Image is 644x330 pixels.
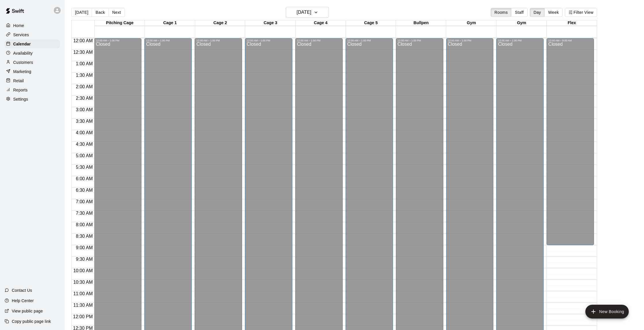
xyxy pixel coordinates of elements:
a: Availability [5,49,60,57]
p: View public page [12,308,43,314]
span: 10:00 AM [72,268,94,273]
div: 12:00 AM – 9:00 AM: Closed [547,38,594,245]
button: Day [530,8,545,17]
div: Cage 2 [195,20,246,26]
span: 5:30 AM [74,165,94,170]
span: 6:00 AM [74,176,94,181]
p: Marketing [13,69,31,74]
a: Home [5,21,60,30]
a: Customers [5,58,60,67]
span: 1:30 AM [74,73,94,78]
button: Next [108,8,124,17]
a: Marketing [5,67,60,76]
a: Services [5,30,60,39]
span: 4:00 AM [74,130,94,135]
span: 11:30 AM [72,303,94,308]
span: 12:00 AM [72,38,94,43]
div: 12:00 AM – 1:00 PM [96,39,140,42]
span: 9:00 AM [74,245,94,250]
div: Cage 5 [346,20,396,26]
button: Staff [511,8,528,17]
p: Retail [13,78,24,84]
div: 12:00 AM – 1:00 PM [247,39,291,42]
span: 8:00 AM [74,222,94,227]
button: [DATE] [286,7,329,18]
span: 12:30 AM [72,50,94,55]
div: 12:00 AM – 1:00 PM [146,39,190,42]
span: 4:30 AM [74,142,94,147]
span: 2:00 AM [74,84,94,89]
div: Gym [446,20,497,26]
div: 12:00 AM – 1:00 PM [498,39,542,42]
button: Back [92,8,109,17]
p: Customers [13,60,33,65]
div: 12:00 AM – 1:00 PM [347,39,391,42]
button: add [585,305,629,319]
p: Calendar [13,41,31,47]
div: Cage 3 [245,20,296,26]
div: Cage 4 [296,20,346,26]
p: Contact Us [12,287,32,293]
span: 12:00 PM [72,314,94,319]
span: 1:00 AM [74,61,94,66]
button: Week [545,8,563,17]
p: Home [13,23,24,28]
div: 12:00 AM – 1:00 PM [448,39,492,42]
a: Reports [5,86,60,94]
div: Pitching Cage [95,20,145,26]
div: 12:00 AM – 1:00 PM [196,39,240,42]
div: Bullpen [396,20,446,26]
div: 12:00 AM – 1:00 PM [398,39,442,42]
div: Flex [547,20,597,26]
span: 7:00 AM [74,199,94,204]
a: Settings [5,95,60,103]
div: Closed [548,42,592,247]
p: Help Center [12,298,34,304]
div: 12:00 AM – 1:00 PM [297,39,341,42]
p: Services [13,32,29,38]
a: Retail [5,76,60,85]
a: Calendar [5,40,60,48]
div: Cage 1 [145,20,195,26]
span: 10:30 AM [72,280,94,285]
span: 3:00 AM [74,107,94,112]
p: Availability [13,50,33,56]
button: Filter View [565,8,597,17]
p: Copy public page link [12,319,51,324]
span: 3:30 AM [74,119,94,124]
span: 11:00 AM [72,291,94,296]
span: 7:30 AM [74,211,94,216]
span: 9:30 AM [74,257,94,262]
span: 2:30 AM [74,96,94,101]
button: Rooms [491,8,511,17]
span: 6:30 AM [74,188,94,193]
span: 8:30 AM [74,234,94,239]
span: 5:00 AM [74,153,94,158]
button: [DATE] [71,8,92,17]
div: Gym [497,20,547,26]
h6: [DATE] [297,8,311,16]
div: 12:00 AM – 9:00 AM [548,39,592,42]
p: Settings [13,96,28,102]
p: Reports [13,87,28,93]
